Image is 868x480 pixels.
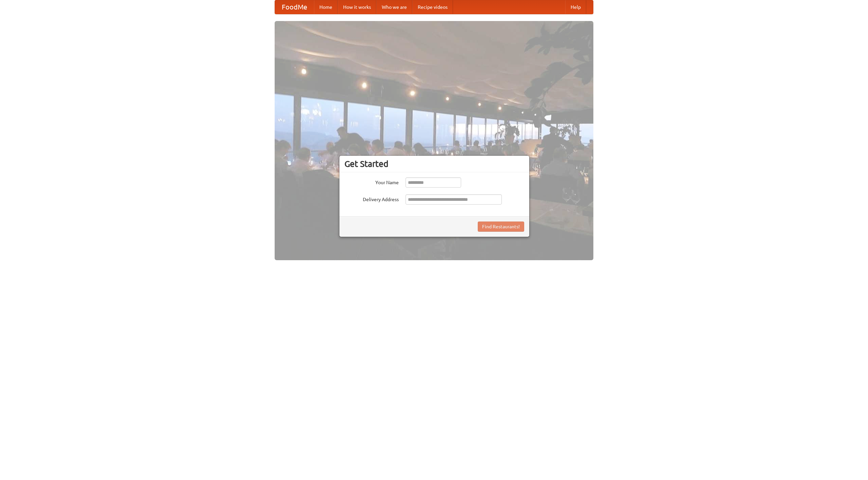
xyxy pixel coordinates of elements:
a: FoodMe [275,0,314,14]
a: Home [314,0,338,14]
label: Your Name [344,177,399,186]
label: Delivery Address [344,194,399,203]
h3: Get Started [344,159,524,169]
button: Find Restaurants! [478,222,524,232]
a: Recipe videos [412,0,453,14]
a: How it works [338,0,376,14]
a: Who we are [376,0,412,14]
a: Help [565,0,586,14]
